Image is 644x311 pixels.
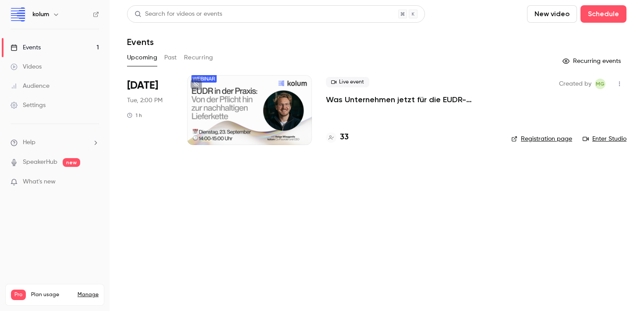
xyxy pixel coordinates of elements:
[78,291,99,298] a: Manage
[127,96,163,105] span: Tue, 2:00 PM
[11,43,41,52] div: Events
[559,54,626,68] button: Recurring events
[11,82,50,90] div: Audience
[11,101,46,110] div: Settings
[595,79,605,89] span: Maximilian Gampl
[63,158,80,167] span: new
[127,51,157,65] button: Upcoming
[31,291,72,298] span: Plan usage
[184,51,213,65] button: Recurring
[127,75,173,145] div: Sep 23 Tue, 2:00 PM (Europe/Berlin)
[164,51,177,65] button: Past
[11,62,42,71] div: Videos
[559,79,591,89] span: Created by
[583,135,626,143] a: Enter Studio
[11,7,25,21] img: kolum
[596,79,605,89] span: MG
[127,112,142,119] div: 1 h
[127,79,158,93] span: [DATE]
[580,5,626,23] button: Schedule
[127,37,154,47] h1: Events
[32,10,49,19] h6: kolum
[326,77,369,87] span: Live event
[23,177,56,187] span: What's new
[88,178,99,186] iframe: Noticeable Trigger
[326,131,349,143] a: 33
[11,290,26,300] span: Pro
[11,138,99,147] li: help-dropdown-opener
[340,131,349,143] h4: 33
[527,5,577,23] button: New video
[511,135,572,143] a: Registration page
[134,10,222,19] div: Search for videos or events
[23,138,35,147] span: Help
[326,94,497,105] a: Was Unternehmen jetzt für die EUDR-Compliance tun müssen + Live Q&A
[23,158,57,167] a: SpeakerHub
